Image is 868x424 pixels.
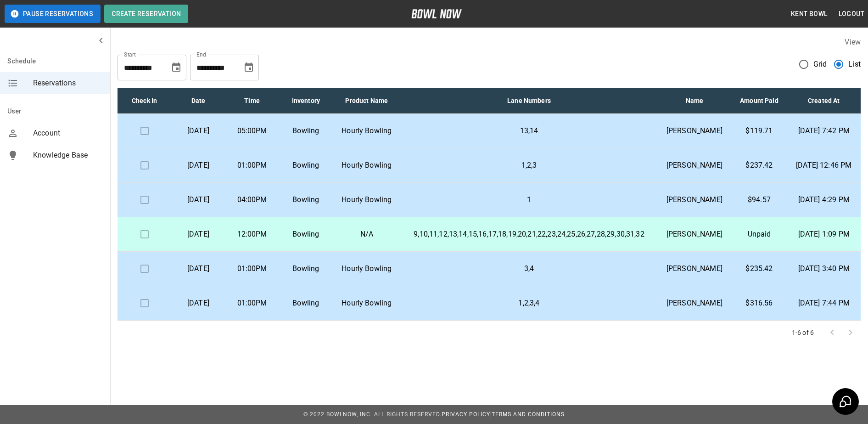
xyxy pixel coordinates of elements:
p: [DATE] 3:40 PM [795,263,853,274]
p: [DATE] [179,194,218,205]
label: View [845,38,861,46]
p: 01:00PM [233,160,272,171]
a: Terms and Conditions [492,411,565,418]
p: Hourly Bowling [340,125,393,136]
p: [DATE] [179,229,218,240]
p: [PERSON_NAME] [665,298,724,309]
th: Product Name [333,88,401,114]
p: 9,10,11,12,13,14,15,16,17,18,19,20,21,22,23,24,25,26,27,28,29,30,31,32 [408,229,650,240]
span: Reservations [33,78,103,89]
p: [PERSON_NAME] [665,125,724,136]
p: $237.42 [739,160,779,171]
p: [PERSON_NAME] [665,263,724,274]
img: logo [411,9,462,18]
button: Kent Bowl [787,6,831,23]
p: 12:00PM [233,229,272,240]
p: [DATE] [179,125,218,136]
p: Hourly Bowling [340,298,393,309]
th: Created At [787,88,861,114]
p: 01:00PM [233,263,272,274]
p: 1-6 of 6 [792,328,814,337]
p: [DATE] [179,298,218,309]
span: Knowledge Base [33,150,103,161]
span: © 2022 BowlNow, Inc. All Rights Reserved. [303,411,442,418]
p: [DATE] 1:09 PM [795,229,853,240]
p: N/A [340,229,393,240]
p: Bowling [286,298,325,309]
p: [DATE] 7:42 PM [795,125,853,136]
p: Bowling [286,160,325,171]
p: $235.42 [739,263,779,274]
p: [PERSON_NAME] [665,229,724,240]
p: [PERSON_NAME] [665,194,724,205]
p: 01:00PM [233,298,272,309]
span: List [848,59,861,70]
p: 1 [408,194,650,205]
th: Check In [118,88,171,114]
a: Privacy Policy [442,411,490,418]
p: 13,14 [408,125,650,136]
p: [DATE] 7:44 PM [795,298,853,309]
p: 1,2,3,4 [408,298,650,309]
p: Hourly Bowling [340,194,393,205]
button: Create Reservation [104,5,188,23]
p: Hourly Bowling [340,263,393,274]
button: Logout [835,6,868,23]
p: Bowling [286,125,325,136]
p: Bowling [286,194,325,205]
p: Hourly Bowling [340,160,393,171]
p: $316.56 [739,298,779,309]
th: Lane Numbers [401,88,658,114]
p: [DATE] 12:46 PM [795,160,853,171]
p: Bowling [286,263,325,274]
p: Unpaid [739,229,779,240]
p: $94.57 [739,194,779,205]
p: 04:00PM [233,194,272,205]
th: Time [225,88,279,114]
p: [DATE] [179,263,218,274]
button: Choose date, selected date is Sep 7, 2025 [167,58,185,77]
th: Date [171,88,225,114]
p: 3,4 [408,263,650,274]
span: Account [33,128,103,139]
button: Choose date, selected date is Oct 7, 2025 [240,58,258,77]
th: Name [657,88,731,114]
p: Bowling [286,229,325,240]
p: 05:00PM [233,125,272,136]
span: Grid [813,59,827,70]
p: $119.71 [739,125,779,136]
p: [DATE] 4:29 PM [795,194,853,205]
th: Amount Paid [731,88,787,114]
th: Inventory [279,88,333,114]
p: 1,2,3 [408,160,650,171]
p: [DATE] [179,160,218,171]
p: [PERSON_NAME] [665,160,724,171]
button: Pause Reservations [5,5,101,23]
